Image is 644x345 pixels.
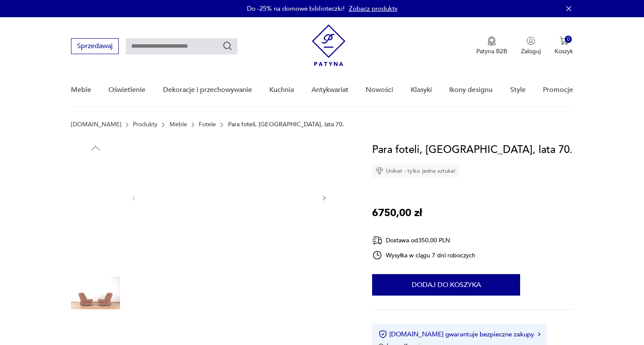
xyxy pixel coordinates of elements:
a: Fotele [199,121,216,128]
p: Zaloguj [521,47,541,55]
img: Ikona strzałki w prawo [538,332,540,336]
a: Nowości [366,73,393,107]
img: Zdjęcie produktu Para foteli, Włochy, lata 70. [71,269,120,318]
a: Meble [71,73,91,107]
img: Patyna - sklep z meblami i dekoracjami vintage [312,24,345,66]
a: Produkty [133,121,157,128]
div: 0 [565,36,572,43]
button: Zaloguj [521,37,541,55]
h1: Para foteli, [GEOGRAPHIC_DATA], lata 70. [372,142,573,158]
a: Antykwariat [311,73,348,107]
a: Ikona medaluPatyna B2B [476,37,507,55]
a: Meble [169,121,187,128]
img: Ikona medalu [487,37,496,46]
a: [DOMAIN_NAME] [71,121,121,128]
p: Do -25% na domowe biblioteczki! [247,4,345,13]
p: Para foteli, [GEOGRAPHIC_DATA], lata 70. [228,121,344,128]
a: Promocje [543,73,573,107]
img: Ikona koszyka [560,37,568,45]
div: Dostawa od 350,00 PLN [372,235,475,246]
button: Szukaj [222,41,233,51]
div: Wysyłka w ciągu 7 dni roboczych [372,250,475,260]
a: Style [510,73,526,107]
img: Zdjęcie produktu Para foteli, Włochy, lata 70. [71,159,120,208]
img: Zdjęcie produktu Para foteli, Włochy, lata 70. [146,142,312,253]
p: Patyna B2B [476,47,507,55]
button: 0Koszyk [555,37,573,55]
button: [DOMAIN_NAME] gwarantuje bezpieczne zakupy [379,330,540,339]
img: Ikona diamentu [376,167,383,175]
img: Ikona certyfikatu [379,330,387,339]
img: Ikonka użytkownika [527,37,535,45]
p: Koszyk [555,47,573,55]
a: Oświetlenie [108,73,145,107]
div: Unikat - tylko jedna sztuka! [372,165,459,177]
a: Klasyki [411,73,432,107]
button: Sprzedawaj [71,38,119,54]
img: Ikona dostawy [372,235,382,246]
p: 6750,00 zł [372,205,422,221]
img: Zdjęcie produktu Para foteli, Włochy, lata 70. [71,214,120,263]
button: Dodaj do koszyka [372,274,520,296]
a: Ikony designu [449,73,493,107]
a: Sprzedawaj [71,44,119,50]
a: Kuchnia [269,73,294,107]
a: Dekoracje i przechowywanie [163,73,252,107]
button: Patyna B2B [476,37,507,55]
a: Zobacz produkty [349,4,397,13]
